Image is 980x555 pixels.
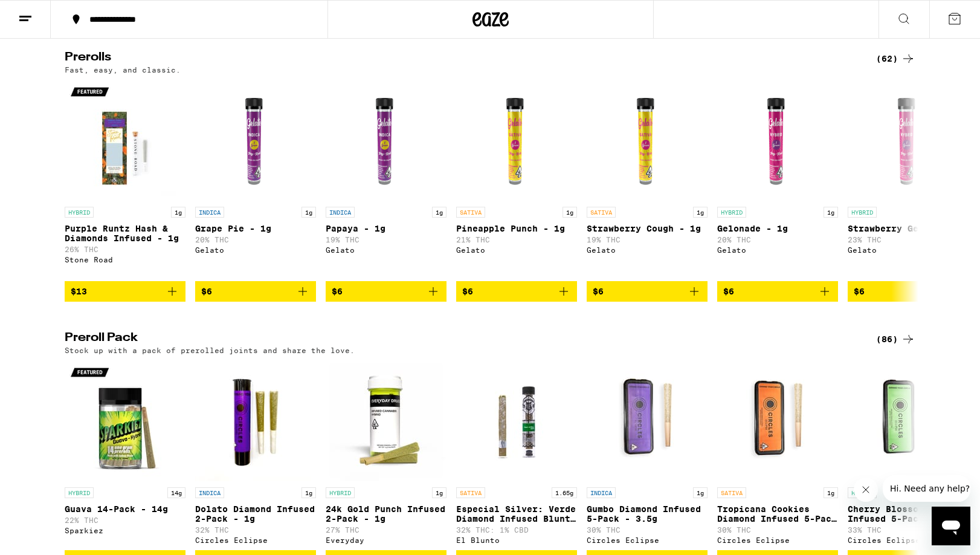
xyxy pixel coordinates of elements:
p: 1g [693,487,708,498]
p: SATIVA [456,207,485,218]
button: Add to bag [456,281,577,302]
a: Open page for Gumbo Diamond Infused 5-Pack - 3.5g from Circles Eclipse [587,360,708,550]
div: Gelato [848,246,969,254]
a: Open page for Tropicana Cookies Diamond Infused 5-Pack - 3.5g from Circles Eclipse [717,360,838,550]
p: 14g [167,487,185,498]
p: 30% THC [587,526,708,534]
span: $6 [854,287,865,296]
p: Fast, easy, and classic. [65,66,181,74]
p: Gumbo Diamond Infused 5-Pack - 3.5g [587,504,708,524]
p: SATIVA [456,487,485,498]
div: El Blunto [456,536,577,544]
p: 1g [432,207,446,218]
img: Gelato - Strawberry Gelato - 1g [848,80,969,201]
img: Circles Eclipse - Dolato Diamond Infused 2-Pack - 1g [195,360,316,481]
p: Cherry Blossom Diamond Infused 5-Pack - 3.5g [848,504,969,524]
p: 26% THC [65,245,185,253]
p: INDICA [326,207,355,218]
p: 22% THC [65,516,185,524]
p: 32% THC [195,526,316,534]
div: Gelato [195,246,316,254]
button: Add to bag [587,281,708,302]
a: Open page for Cherry Blossom Diamond Infused 5-Pack - 3.5g from Circles Eclipse [848,360,969,550]
p: 19% THC [326,236,446,244]
a: Open page for Especial Silver: Verde Diamond Infused Blunt - 1.65g from El Blunto [456,360,577,550]
img: Gelato - Strawberry Cough - 1g [587,80,708,201]
div: Circles Eclipse [195,536,316,544]
div: Circles Eclipse [717,536,838,544]
div: Gelato [326,246,446,254]
button: Add to bag [65,281,185,302]
p: Grape Pie - 1g [195,224,316,233]
a: Open page for Strawberry Cough - 1g from Gelato [587,80,708,281]
img: Gelato - Gelonade - 1g [717,80,838,201]
div: (86) [876,332,915,346]
p: HYBRID [848,487,877,498]
p: HYBRID [717,207,746,218]
span: $6 [332,287,343,296]
p: 20% THC [717,236,838,244]
p: INDICA [195,207,224,218]
p: 21% THC [456,236,577,244]
img: Circles Eclipse - Cherry Blossom Diamond Infused 5-Pack - 3.5g [848,360,969,481]
span: $6 [723,287,734,296]
button: Add to bag [717,281,838,302]
p: 30% THC [717,526,838,534]
p: HYBRID [65,207,94,218]
button: Add to bag [326,281,446,302]
img: Circles Eclipse - Tropicana Cookies Diamond Infused 5-Pack - 3.5g [717,360,838,481]
div: Circles Eclipse [848,536,969,544]
h2: Prerolls [65,51,856,66]
p: Gelonade - 1g [717,224,838,233]
p: Strawberry Gelato - 1g [848,224,969,233]
p: 1g [301,487,316,498]
p: Purple Runtz Hash & Diamonds Infused - 1g [65,224,185,243]
p: 23% THC [848,236,969,244]
p: 27% THC [326,526,446,534]
p: 1g [171,207,185,218]
a: Open page for 24k Gold Punch Infused 2-Pack - 1g from Everyday [326,360,446,550]
p: INDICA [195,487,224,498]
p: Tropicana Cookies Diamond Infused 5-Pack - 3.5g [717,504,838,524]
p: 20% THC [195,236,316,244]
button: Add to bag [848,281,969,302]
p: Strawberry Cough - 1g [587,224,708,233]
img: Gelato - Pineapple Punch - 1g [456,80,577,201]
p: Pineapple Punch - 1g [456,224,577,233]
span: $6 [462,287,473,296]
p: Guava 14-Pack - 14g [65,504,185,514]
iframe: Close message [854,478,878,502]
a: Open page for Strawberry Gelato - 1g from Gelato [848,80,969,281]
iframe: Message from company [883,475,970,502]
img: Gelato - Grape Pie - 1g [195,80,316,201]
a: Open page for Papaya - 1g from Gelato [326,80,446,281]
p: 32% THC: 1% CBD [456,526,577,534]
p: HYBRID [65,487,94,498]
div: Circles Eclipse [587,536,708,544]
div: Sparkiez [65,527,185,534]
a: (62) [876,51,915,66]
p: 24k Gold Punch Infused 2-Pack - 1g [326,504,446,524]
img: Everyday - 24k Gold Punch Infused 2-Pack - 1g [326,360,446,481]
p: INDICA [587,487,616,498]
p: SATIVA [587,207,616,218]
img: Gelato - Papaya - 1g [326,80,446,201]
span: $6 [593,287,604,296]
h2: Preroll Pack [65,332,856,346]
a: Open page for Dolato Diamond Infused 2-Pack - 1g from Circles Eclipse [195,360,316,550]
p: 1g [824,207,838,218]
span: $13 [71,287,87,296]
p: Stock up with a pack of prerolled joints and share the love. [65,346,355,354]
p: 1g [824,487,838,498]
div: Gelato [717,246,838,254]
p: 1g [563,207,577,218]
div: Gelato [456,246,577,254]
p: 1.65g [552,487,577,498]
div: Everyday [326,536,446,544]
a: Open page for Guava 14-Pack - 14g from Sparkiez [65,360,185,550]
img: Sparkiez - Guava 14-Pack - 14g [65,360,185,481]
img: El Blunto - Especial Silver: Verde Diamond Infused Blunt - 1.65g [456,360,577,481]
p: 1g [432,487,446,498]
p: 33% THC [848,526,969,534]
